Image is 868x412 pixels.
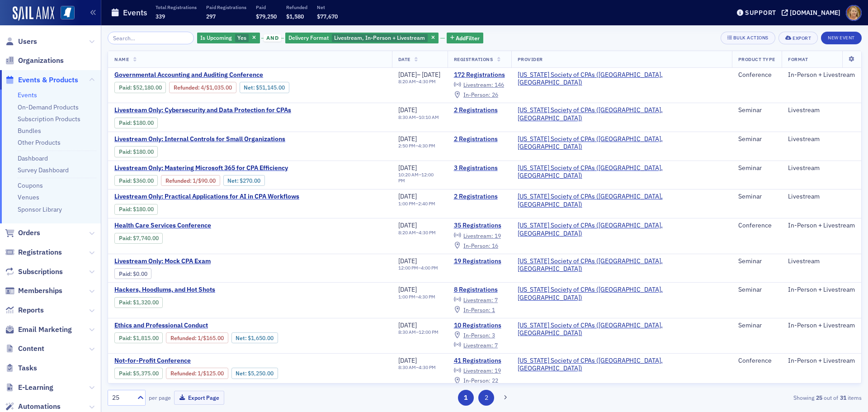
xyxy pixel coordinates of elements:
button: New Event [821,32,862,44]
span: Email Marketing [18,325,72,335]
span: $52,180.00 [133,84,162,91]
span: Mississippi Society of CPAs (Ridgeland, MS) [518,106,726,122]
span: Add Filter [456,34,480,42]
time: 2:50 PM [398,142,415,149]
span: $5,375.00 [133,370,159,377]
span: Net : [227,177,240,184]
span: Livestream : [463,296,493,303]
time: 2:40 PM [418,200,435,207]
span: 19 [495,232,501,239]
span: Users [18,37,37,47]
a: Paid [119,84,130,91]
a: Orders [5,228,40,238]
span: 7 [495,296,498,303]
a: In-Person: 26 [454,91,498,99]
span: $1,320.00 [133,299,159,306]
span: $165.00 [203,335,224,341]
span: Profile [846,5,862,21]
a: [US_STATE] Society of CPAs ([GEOGRAPHIC_DATA], [GEOGRAPHIC_DATA]) [518,257,726,273]
div: Showing out of items [617,393,862,402]
button: and [261,34,284,42]
a: [US_STATE] Society of CPAs ([GEOGRAPHIC_DATA], [GEOGRAPHIC_DATA]) [518,164,726,180]
a: 3 Registrations [454,164,505,172]
div: – [398,265,438,271]
a: Subscription Products [18,115,80,123]
a: Survey Dashboard [18,166,69,174]
time: 10:10 AM [419,114,439,120]
span: Livestream Only: Mastering Microsoft 365 for CPA Efficiency [114,164,288,172]
p: Total Registrations [156,4,197,10]
span: : [119,335,133,341]
div: Paid: 4 - $18000 [114,146,158,157]
time: 8:20 AM [398,229,416,236]
a: Email Marketing [5,325,72,335]
time: 8:30 AM [398,114,416,120]
span: : [119,270,133,277]
a: On-Demand Products [18,103,79,111]
span: Content [18,344,44,354]
div: Seminar [738,193,775,201]
span: : [119,206,133,213]
span: : [119,119,133,126]
span: : [165,177,193,184]
span: $1,580 [286,13,304,20]
span: Net : [244,84,256,91]
a: Bundles [18,127,41,135]
a: 10 Registrations [454,322,505,330]
span: : [119,148,133,155]
span: : [119,370,133,377]
div: – [398,365,436,370]
a: Reports [5,305,44,315]
a: Livestream: 19 [454,232,501,239]
time: 4:30 PM [418,294,435,300]
div: Livestream [788,135,855,143]
a: Tasks [5,363,37,373]
span: Mississippi Society of CPAs (Ridgeland, MS) [518,222,726,237]
a: [US_STATE] Society of CPAs ([GEOGRAPHIC_DATA], [GEOGRAPHIC_DATA]) [518,222,726,237]
div: Seminar [738,257,775,265]
div: Yes [197,33,260,44]
span: [DATE] [398,221,417,229]
span: Format [788,56,808,62]
a: In-Person: 3 [454,331,495,339]
p: Paid Registrations [206,4,246,10]
p: Refunded [286,4,307,10]
span: [DATE] [398,135,417,143]
div: Livestream [788,257,855,265]
a: Registrations [5,247,62,257]
span: In-Person : [463,242,491,249]
span: Tasks [18,363,37,373]
a: New Event [821,33,862,41]
span: [DATE] [398,321,417,329]
a: Dashboard [18,154,48,162]
div: Paid: 188 - $5218000 [114,82,166,93]
a: Paid [119,270,130,277]
div: Conference [738,222,775,230]
span: 339 [156,13,165,20]
a: In-Person: 1 [454,306,495,313]
input: Search… [108,32,194,44]
div: – [398,79,441,85]
span: : [119,84,133,91]
a: Livestream Only: Practical Applications for AI in CPA Workflows [114,193,299,201]
span: Governmental Accounting and Auditing Conference [114,71,266,79]
a: [US_STATE] Society of CPAs ([GEOGRAPHIC_DATA], [GEOGRAPHIC_DATA]) [518,193,726,208]
div: – [398,294,435,300]
button: 2 [478,390,494,406]
a: Sponsor Library [18,205,62,213]
div: Net: $27000 [223,175,265,186]
a: Livestream: 146 [454,81,504,89]
img: SailAMX [13,6,54,21]
span: $180.00 [133,148,154,155]
p: Paid [256,4,277,10]
span: In-Person : [463,306,491,313]
div: Livestream [788,106,855,114]
span: 22 [492,377,498,384]
span: : [170,335,198,341]
a: 35 Registrations [454,222,505,230]
span: 297 [206,13,216,20]
span: [DATE] [398,106,417,114]
a: Livestream Only: Mock CPA Exam [114,257,266,265]
a: Refunded [165,177,190,184]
